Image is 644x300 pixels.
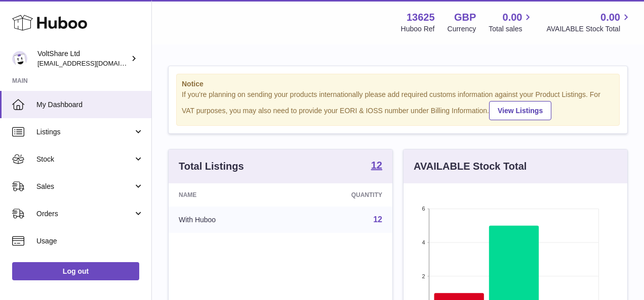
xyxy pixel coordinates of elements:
[12,262,139,280] a: Log out
[36,100,144,110] span: My Dashboard
[169,183,287,207] th: Name
[503,11,522,24] span: 0.00
[12,51,27,66] img: info@voltshare.co.uk
[454,11,476,24] strong: GBP
[169,207,287,233] td: With Huboo
[287,183,392,207] th: Quantity
[422,239,425,245] text: 4
[37,49,129,68] div: VoltShare Ltd
[371,160,382,172] a: 12
[600,11,620,24] span: 0.00
[37,59,149,67] span: [EMAIL_ADDRESS][DOMAIN_NAME]
[401,24,435,34] div: Huboo Ref
[36,236,144,246] span: Usage
[182,90,614,120] div: If you're planning on sending your products internationally please add required customs informati...
[182,79,614,89] strong: Notice
[546,24,632,34] span: AVAILABLE Stock Total
[546,11,632,34] a: 0.00 AVAILABLE Stock Total
[179,160,244,173] h3: Total Listings
[489,11,534,34] a: 0.00 Total sales
[422,273,425,279] text: 2
[36,182,133,191] span: Sales
[371,160,382,170] strong: 12
[36,209,133,219] span: Orders
[407,11,435,24] strong: 13625
[489,24,534,34] span: Total sales
[36,155,133,164] span: Stock
[373,215,382,224] a: 12
[414,160,527,173] h3: AVAILABLE Stock Total
[36,127,133,137] span: Listings
[489,101,551,120] a: View Listings
[422,206,425,212] text: 6
[448,24,476,34] div: Currency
